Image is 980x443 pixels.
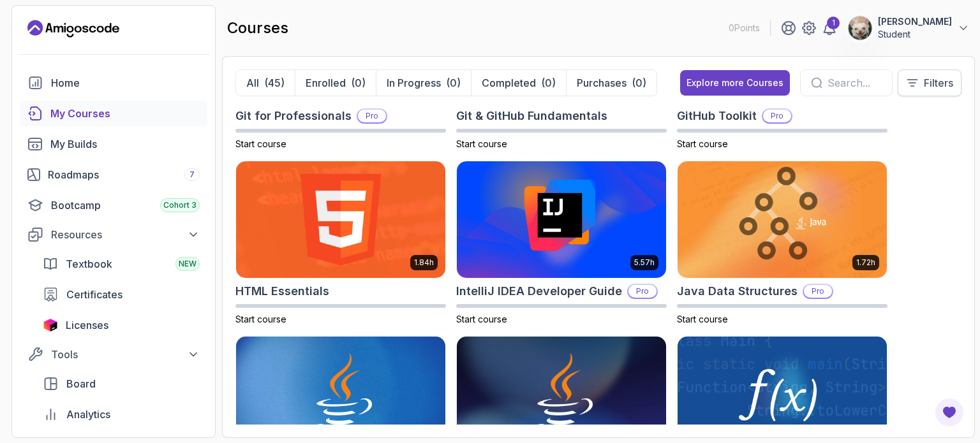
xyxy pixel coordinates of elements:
[414,258,434,268] p: 1.84h
[924,75,953,91] p: Filters
[456,282,622,300] h2: IntelliJ IDEA Developer Guide
[66,256,112,272] span: Textbook
[804,285,832,298] p: Pro
[687,76,783,89] div: Explore more Courses
[51,227,200,242] div: Resources
[566,70,657,96] button: Purchases(0)
[446,75,461,91] div: (0)
[20,162,207,187] a: roadmaps
[848,16,872,40] img: user profile image
[35,282,207,307] a: certificates
[235,282,329,300] h2: HTML Essentials
[51,75,200,91] div: Home
[179,259,197,269] span: NEW
[471,70,566,96] button: Completed(0)
[20,131,207,157] a: builds
[898,69,961,96] button: Filters
[50,106,200,121] div: My Courses
[66,407,110,422] span: Analytics
[822,20,837,36] a: 1
[541,75,556,91] div: (0)
[20,223,207,246] button: Resources
[235,107,352,125] h2: Git for Professionals
[456,107,607,125] h2: Git & GitHub Fundamentals
[387,75,441,91] p: In Progress
[35,251,207,277] a: textbook
[51,347,200,362] div: Tools
[35,371,207,396] a: board
[680,70,790,96] button: Explore more Courses
[50,136,200,152] div: My Builds
[934,397,965,428] button: Open Feedback Button
[236,70,295,96] button: All(45)
[878,28,952,41] p: Student
[20,343,207,366] button: Tools
[264,75,285,91] div: (45)
[20,70,207,96] a: home
[358,110,386,122] p: Pro
[20,101,207,126] a: courses
[235,138,286,149] span: Start course
[632,75,646,91] div: (0)
[878,15,952,28] p: [PERSON_NAME]
[677,138,728,149] span: Start course
[729,22,760,34] p: 0 Points
[35,312,207,338] a: licenses
[677,314,728,324] span: Start course
[457,161,666,279] img: IntelliJ IDEA Developer Guide card
[295,70,376,96] button: Enrolled(0)
[306,75,346,91] p: Enrolled
[51,198,200,213] div: Bootcamp
[763,110,791,122] p: Pro
[227,18,288,38] h2: courses
[246,75,259,91] p: All
[48,167,200,182] div: Roadmaps
[351,75,366,91] div: (0)
[634,258,655,268] p: 5.57h
[189,170,195,180] span: 7
[828,75,882,91] input: Search...
[43,319,58,331] img: jetbrains icon
[66,376,96,391] span: Board
[376,70,471,96] button: In Progress(0)
[27,18,119,39] a: Landing page
[677,107,757,125] h2: GitHub Toolkit
[827,17,840,29] div: 1
[628,285,657,298] p: Pro
[66,287,122,302] span: Certificates
[577,75,627,91] p: Purchases
[456,138,507,149] span: Start course
[235,314,286,324] span: Start course
[678,161,887,279] img: Java Data Structures card
[677,282,798,300] h2: Java Data Structures
[236,161,445,279] img: HTML Essentials card
[163,200,197,210] span: Cohort 3
[66,317,108,333] span: Licenses
[847,15,970,41] button: user profile image[PERSON_NAME]Student
[856,258,875,268] p: 1.72h
[20,192,207,218] a: bootcamp
[35,402,207,427] a: analytics
[456,314,507,324] span: Start course
[482,75,536,91] p: Completed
